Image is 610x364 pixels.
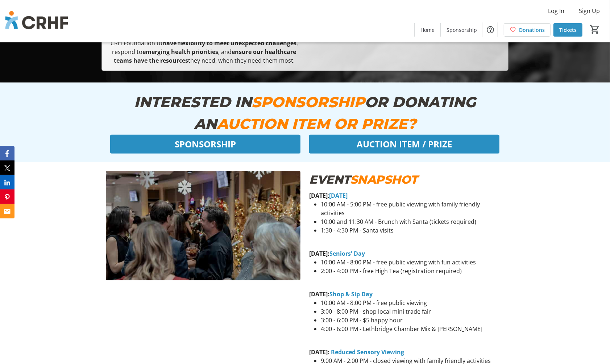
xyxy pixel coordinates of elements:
[108,30,300,65] p: Funds will be directed to our , which empowers the CRH Foundation to , respond to , and they need...
[4,3,69,39] img: Chinook Regional Hospital Foundation's Logo
[588,23,601,36] button: Cart
[175,138,236,151] span: SPONSORSHIP
[321,307,504,316] li: 3:00 - 8:00 PM - shop local mini trade fair
[134,93,252,111] em: INTERESTED IN
[542,5,570,17] button: Log In
[483,22,498,37] button: Help
[357,138,452,151] span: AUCTION ITEM / PRIZE
[321,325,504,333] li: 4:00 - 6:00 PM - Lethbridge Chamber Mix & [PERSON_NAME]
[415,23,440,37] a: Home
[321,217,504,226] li: 10:00 and 11:30 AM - Brunch with Santa (tickets required)
[309,250,329,258] strong: [DATE]:
[447,26,477,34] span: Sponsorship
[309,290,329,298] strong: [DATE]:
[420,26,435,34] span: Home
[553,23,582,37] a: Tickets
[573,5,606,17] button: Sign Up
[504,23,551,37] a: Donations
[142,48,218,56] strong: emerging health priorities
[321,226,504,235] li: 1:30 - 4:30 PM - Santa visits
[309,348,329,356] strong: [DATE]:
[309,135,499,154] button: AUCTION ITEM / PRIZE
[217,115,416,133] em: AUCTION ITEM OR PRIZE?
[309,191,504,200] p: :
[321,200,504,217] li: 10:00 AM - 5:00 PM - free public viewing with family friendly activities
[441,23,483,37] a: Sponsorship
[329,250,365,258] strong: Seniors' Day
[329,290,373,298] strong: Shop & Sip Day
[321,316,504,325] li: 3:00 - 6:00 PM - $5 happy hour
[579,7,600,15] span: Sign Up
[350,172,418,187] em: SNAPSHOT
[329,192,348,200] strong: [DATE]
[162,39,296,47] strong: have flexibility to meet unexpected challenges
[194,93,476,133] em: OR DONATING AN
[559,26,577,34] span: Tickets
[106,171,300,280] img: undefined
[309,192,328,200] strong: [DATE]
[110,135,300,154] button: SPONSORSHIP
[252,93,365,111] em: SPONSORSHIP
[548,7,564,15] span: Log In
[321,267,504,275] li: 2:00 - 4:00 PM - free High Tea (registration required)
[331,348,404,356] strong: Reduced Sensory Viewing
[321,298,504,307] li: 10:00 AM - 8:00 PM - free public viewing
[321,258,504,267] li: 10:00 AM - 8:00 PM - free public viewing with fun activities
[519,26,545,34] span: Donations
[309,172,350,187] em: EVENT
